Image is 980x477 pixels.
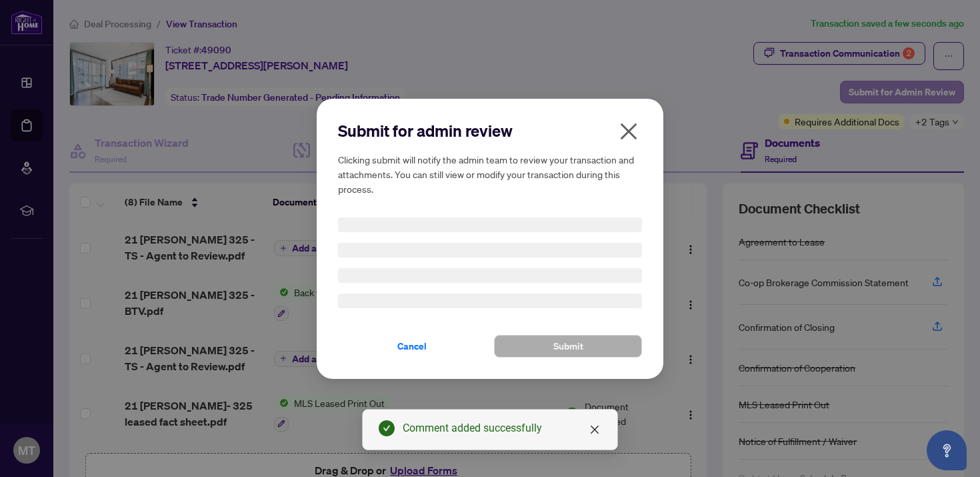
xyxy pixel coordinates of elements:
[338,335,486,358] button: Cancel
[494,335,642,358] button: Submit
[338,120,642,141] h2: Submit for admin review
[403,420,601,436] div: Comment added successfully
[379,420,395,436] span: check-circle
[338,152,642,196] h5: Clicking submit will notify the admin team to review your transaction and attachments. You can st...
[589,424,600,435] span: close
[587,422,602,437] a: Close
[618,121,639,142] span: close
[927,430,967,470] button: Open asap
[397,336,427,357] span: Cancel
